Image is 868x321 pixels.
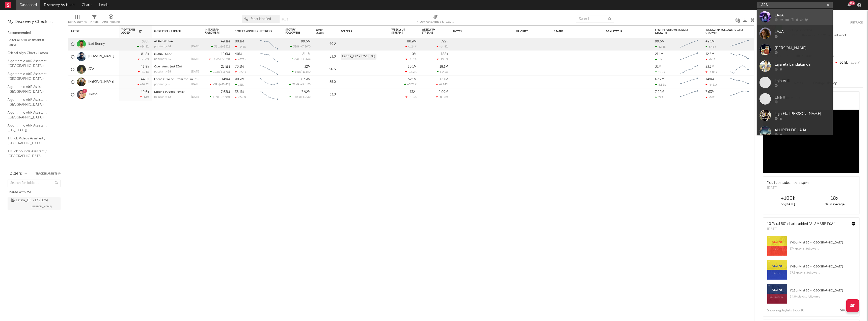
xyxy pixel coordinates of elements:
[8,149,56,159] a: TikTok Sounds Assistant / [GEOGRAPHIC_DATA]
[292,70,311,73] div: ( )
[235,58,246,61] div: -678k
[767,180,809,186] div: YouTube subscribers spike
[88,55,114,59] a: [PERSON_NAME]
[301,96,310,99] span: +13.5 %
[767,308,804,314] div: Showing playlist s 1- 3 of 10
[316,66,336,72] div: 56.6
[8,97,56,107] a: Algorithmic A&R Assistant ([GEOGRAPHIC_DATA])
[829,53,863,60] div: --
[68,13,87,27] div: Edit Columns
[728,51,751,63] svg: Chart title
[775,12,830,18] div: LAJA
[316,54,336,60] div: 53.0
[405,45,417,48] div: -1.24 %
[8,58,56,69] a: Algorithmic A&R Assistant ([GEOGRAPHIC_DATA])
[678,63,700,76] svg: Chart title
[775,61,830,67] div: Laja eta Landakanda
[391,28,409,34] span: Weekly US Streams
[8,180,61,187] input: Search for folders...
[213,83,219,86] span: -39k
[516,30,536,33] div: Priority
[767,227,834,232] div: [DATE]
[209,58,230,61] div: ( )
[8,84,56,94] a: Algorithmic A&R Assistant ([GEOGRAPHIC_DATA])
[408,78,417,81] div: 52.1M
[706,70,717,74] div: -1.86k
[8,30,61,36] div: Recommended
[221,65,230,68] div: 23.5M
[141,53,149,56] div: 81.8k
[88,92,97,97] a: Tiësto
[220,83,229,86] span: +15.4 %
[765,202,811,208] div: on [DATE]
[154,78,200,81] div: Friend Of Mine - from the Smurfs Movie Soundtrack
[191,45,200,48] div: [DATE]
[210,83,230,86] div: ( )
[213,71,220,73] span: 1.35k
[137,83,149,86] div: -66.5 %
[757,74,833,91] a: Laja Vell
[655,78,664,81] div: 67.9M
[191,96,200,98] div: [DATE]
[205,28,222,34] div: Instagram Followers
[88,80,114,84] a: [PERSON_NAME]
[408,65,417,68] div: 50.1M
[407,40,417,43] div: 80.9M
[763,284,859,308] a: #23onViral 50 - [GEOGRAPHIC_DATA]24.8kplaylist followers
[757,107,833,124] a: Laja Eta [PERSON_NAME]
[706,65,714,68] div: 23.5M
[775,111,830,117] div: Laja Eta [PERSON_NAME]
[790,270,855,276] div: 27.3k playlist followers
[154,45,171,48] div: popularity: 84
[706,29,743,35] div: Instagram Followers Daily Growth
[775,127,830,133] div: ALLIPEN DE LAJA
[222,45,229,48] span: +85 %
[840,309,857,312] button: Show All
[417,19,454,25] div: 7-Day Fans Added (7-Day Fans Added)
[405,95,417,99] div: -15.3 %
[790,294,855,300] div: 24.8k playlist followers
[453,30,504,33] div: Notes
[281,18,288,21] button: Save
[90,13,98,27] div: Filters
[102,19,120,25] div: A&R Pipeline
[757,41,833,58] a: [PERSON_NAME]
[405,70,417,73] div: -14.2 %
[258,76,280,88] svg: Chart title
[757,25,833,41] a: LAJA
[437,58,448,61] div: -19.5 %
[214,45,221,48] span: 36.1k
[212,58,220,61] span: -3.72k
[775,29,830,35] div: LAJA
[8,171,22,177] div: Folders
[790,288,855,294] div: # 23 on Viral 50 - [GEOGRAPHIC_DATA]
[775,94,830,100] div: Laja II
[235,65,244,68] div: 70.1M
[316,79,336,85] div: 35.0
[554,30,587,33] div: Status
[576,15,614,23] input: Search...
[790,264,855,270] div: # 49 on Viral 50 - [GEOGRAPHIC_DATA]
[849,1,855,5] div: 99 +
[655,90,664,94] div: 7.92M
[437,70,448,73] div: +142 %
[706,40,715,43] div: 49.1M
[154,30,192,33] div: Most Recent Track
[290,45,311,48] div: ( )
[140,95,149,99] div: -61 %
[154,40,173,43] a: ALAMBRE PúA
[235,90,244,94] div: 38.1M
[102,13,120,27] div: A&R Pipeline
[32,204,52,210] span: [PERSON_NAME]
[71,30,109,33] div: Artist
[728,76,751,88] svg: Chart title
[341,54,376,60] div: Latina_DR - FY25 (76)
[154,53,172,56] a: MONÓTONO
[765,195,811,202] div: +100k
[138,70,149,73] div: -71.4 %
[295,71,301,73] span: 141k
[154,70,171,73] div: popularity: 68
[655,53,663,56] div: 21.1M
[316,29,328,35] div: Jump Score
[440,65,448,68] div: 18.1M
